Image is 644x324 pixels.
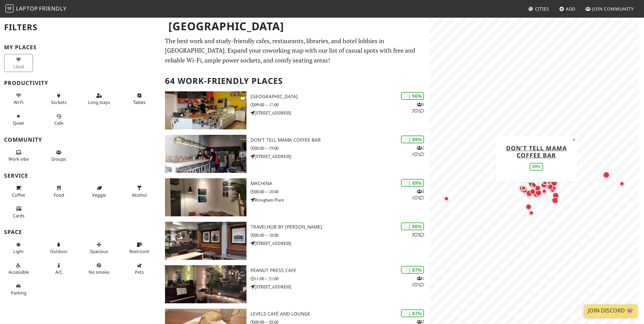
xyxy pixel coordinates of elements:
h2: Filters [4,17,157,38]
button: Quiet [4,111,33,129]
img: North Fort Cafe [165,91,246,129]
a: TravelHub by Lothian | 88% 32 TravelHub by [PERSON_NAME] 08:00 – 18:00 [STREET_ADDRESS] [161,222,429,260]
p: 08:00 – 18:00 [251,232,429,238]
span: Restroom [129,248,149,254]
button: Wi-Fi [4,90,33,108]
a: Don't tell Mama Coffee Bar | 89% 111 Don't tell Mama Coffee Bar 08:00 – 19:00 [STREET_ADDRESS] [161,135,429,173]
h1: [GEOGRAPHIC_DATA] [163,17,428,36]
p: The best work and study-friendly cafes, restaurants, libraries, and hotel lobbies in [GEOGRAPHIC_... [165,36,425,65]
p: [STREET_ADDRESS] [251,153,429,160]
div: | 89% [401,136,424,143]
span: Credit cards [13,213,24,219]
a: Join Discord 👾 [584,304,637,317]
h3: [GEOGRAPHIC_DATA] [251,94,429,100]
button: Close popup [571,136,577,143]
span: Friendly [39,5,66,12]
span: Spacious [90,248,108,254]
span: Stable Wi-Fi [14,99,23,105]
button: Tables [125,90,154,108]
p: 08:00 – 18:00 [251,188,429,195]
span: Smoke free [89,269,109,275]
p: [STREET_ADDRESS] [251,240,429,247]
img: Peanut Press Cafe [165,265,246,303]
a: LaptopFriendly LaptopFriendly [5,3,67,15]
div: | 96% [401,92,424,100]
h3: Service [4,173,157,179]
span: Laptop [16,5,38,12]
button: Calls [44,111,73,129]
p: 1 1 1 [412,145,424,158]
h3: TravelHub by [PERSON_NAME] [251,224,429,230]
div: Map marker [515,181,529,195]
p: [STREET_ADDRESS] [251,110,429,116]
div: Map marker [531,181,545,195]
div: Map marker [530,187,543,201]
img: TravelHub by Lothian [165,222,246,260]
a: Machina | 89% 311 Machina 08:00 – 18:00 Brougham Place [161,178,429,216]
button: No smoke [85,260,113,278]
button: Sockets [44,90,73,108]
h3: Productivity [4,80,157,86]
button: Light [4,239,33,257]
button: A/C [44,260,73,278]
div: Map marker [530,187,544,200]
span: Accessible [8,269,29,275]
button: Coffee [4,182,33,200]
p: Brougham Place [251,197,429,203]
a: Peanut Press Cafe | 87% 111 Peanut Press Cafe 11:00 – 21:00 [STREET_ADDRESS] [161,265,429,303]
h3: My Places [4,44,157,51]
p: 5 2 1 [412,101,424,114]
div: Map marker [525,174,538,187]
span: Long stays [88,99,110,105]
button: Pets [125,260,154,278]
div: Map marker [440,192,453,205]
h3: Machina [251,181,429,186]
div: Map marker [518,183,531,197]
span: Join Community [592,6,634,12]
button: Cards [4,203,33,221]
span: Work-friendly tables [133,99,146,105]
div: Map marker [615,177,629,191]
h3: Space [4,229,157,235]
div: Map marker [544,180,557,194]
button: Work vibe [4,147,33,165]
span: Parking [11,290,26,296]
p: 3 2 [412,232,424,238]
div: Map marker [525,206,538,220]
p: 11:00 – 21:00 [251,275,429,282]
h3: Don't tell Mama Coffee Bar [251,137,429,143]
span: Veggie [92,192,106,198]
button: Spacious [85,239,113,257]
div: | 87% [401,266,424,274]
p: 1 1 1 [412,275,424,288]
div: Map marker [600,168,613,182]
button: Long stays [85,90,113,108]
div: | 89% [401,179,424,187]
div: Map marker [522,187,535,200]
button: Outdoor [44,239,73,257]
h3: Peanut Press Cafe [251,268,429,273]
div: Map marker [526,185,539,198]
span: Quiet [13,120,24,126]
a: Cities [526,3,552,15]
div: Map marker [532,186,545,200]
span: Group tables [51,156,66,162]
a: Add [556,3,578,15]
div: Map marker [522,200,535,214]
h3: Levels Café and Lounge [251,311,429,317]
span: Video/audio calls [54,120,63,126]
img: Don't tell Mama Coffee Bar [165,135,246,173]
span: Natural light [13,248,24,254]
p: 3 1 1 [412,188,424,201]
div: Map marker [547,181,561,195]
h2: 64 Work-Friendly Places [165,71,425,91]
span: Outdoor area [50,248,68,254]
button: Parking [4,281,33,299]
span: Pet friendly [135,269,144,275]
div: Map marker [523,174,537,187]
div: | 88% [401,222,424,230]
button: Veggie [85,182,113,200]
button: Accessible [4,260,33,278]
h3: Community [4,137,157,143]
a: Don't tell Mama Coffee Bar [506,144,567,159]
